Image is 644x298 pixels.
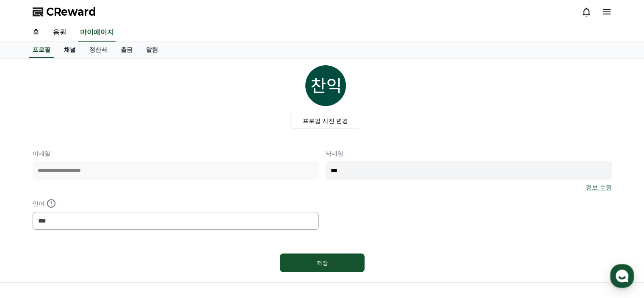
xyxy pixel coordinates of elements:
a: 음원 [46,24,73,42]
a: 채널 [57,42,83,58]
span: 홈 [27,240,32,247]
a: 마이페이지 [78,24,116,42]
button: 저장 [280,253,365,272]
label: 프로필 사진 변경 [290,113,360,129]
a: 정산서 [83,42,114,58]
p: 언어 [33,198,319,209]
a: 출금 [114,42,139,58]
p: 이메일 [33,149,319,158]
a: 홈 [26,24,46,42]
span: CReward [46,5,96,19]
a: 정보 수정 [586,183,611,192]
img: profile_image [305,65,346,106]
p: 닉네임 [326,149,612,158]
span: 설정 [131,240,141,247]
span: 대화 [77,241,88,248]
a: 알림 [139,42,165,58]
a: 대화 [56,228,109,249]
div: 저장 [297,259,348,267]
a: 설정 [109,228,163,249]
a: 홈 [3,228,56,249]
a: CReward [33,5,96,19]
a: 프로필 [29,42,54,58]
